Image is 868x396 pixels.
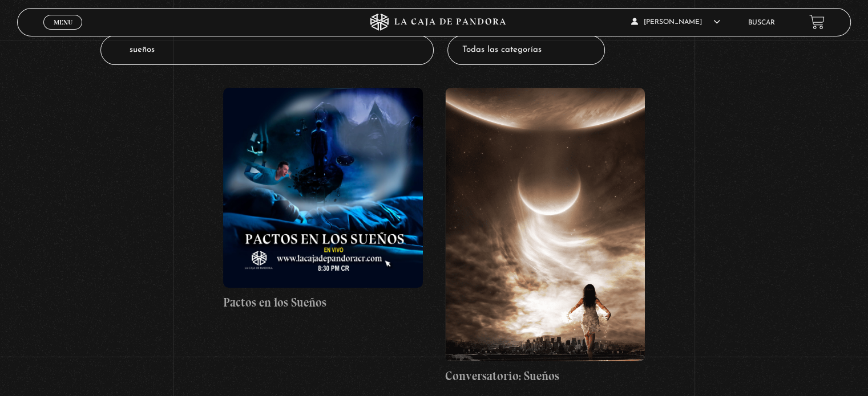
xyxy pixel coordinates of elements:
a: View your shopping cart [809,14,825,30]
span: Menu [54,19,72,26]
span: Cerrar [50,28,76,36]
h4: Pactos en los Sueños [223,293,423,312]
a: Buscar [748,19,775,26]
h4: Conversatorio: Sueños [445,367,645,385]
a: Conversatorio: Sueños [445,88,645,385]
a: Pactos en los Sueños [223,88,423,311]
span: [PERSON_NAME] [631,19,720,26]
